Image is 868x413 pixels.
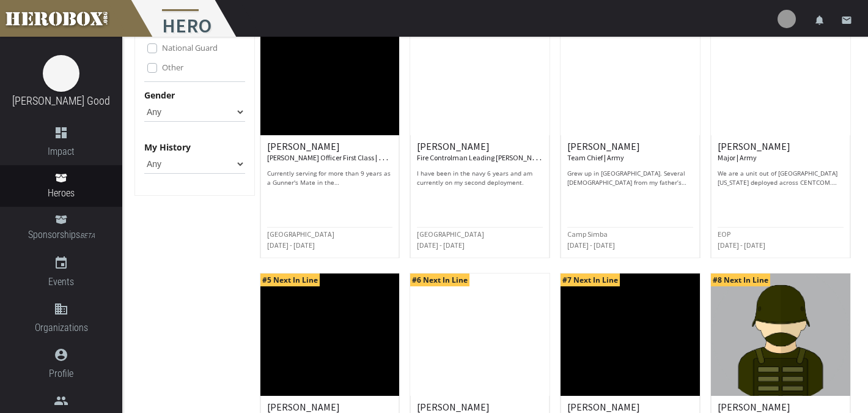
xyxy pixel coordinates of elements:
img: image [43,55,79,92]
small: [PERSON_NAME] Officer First Class | Navy [267,151,395,163]
p: We are a unit out of [GEOGRAPHIC_DATA] [US_STATE] deployed across CENTCOM. Thank you for your don... [718,169,844,187]
h6: [PERSON_NAME] [267,141,393,163]
small: EOP [718,229,730,239]
span: #8 Next In Line [711,273,770,286]
small: [DATE] - [DATE] [718,240,765,250]
img: user-image [778,10,796,28]
p: Grew up in [GEOGRAPHIC_DATA]. Several [DEMOGRAPHIC_DATA] from my father’s side were in the Army w... [567,169,693,187]
label: My History [144,140,191,154]
label: Gender [144,88,175,102]
small: Camp Simba [567,229,608,239]
small: [DATE] - [DATE] [417,240,465,250]
small: [GEOGRAPHIC_DATA] [417,229,484,239]
i: notifications [814,15,825,26]
p: Currently serving for more than 9 years as a Gunner's Mate in the [DEMOGRAPHIC_DATA] Navy and on ... [267,169,393,187]
small: [DATE] - [DATE] [267,240,315,250]
span: #5 Next In Line [260,273,320,286]
span: #6 Next In Line [410,273,469,286]
h6: [PERSON_NAME] [718,141,844,163]
small: Team Chief | Army [567,153,624,162]
label: Other [162,61,183,74]
span: #7 Next In Line [561,273,620,286]
small: [GEOGRAPHIC_DATA] [267,229,334,239]
a: #3 Next In Line [PERSON_NAME] Team Chief | Army Grew up in [GEOGRAPHIC_DATA]. Several [DEMOGRAPHI... [560,12,701,258]
h6: [PERSON_NAME] [567,141,693,163]
h6: [PERSON_NAME] [417,141,543,163]
small: [DATE] - [DATE] [567,240,615,250]
small: Major | Army [718,153,757,162]
a: [PERSON_NAME] Good [12,94,110,107]
small: Fire Controlman Leading [PERSON_NAME] Officer | Navy [417,151,591,163]
small: BETA [80,232,95,240]
a: #2 Next In Line [PERSON_NAME] Fire Controlman Leading [PERSON_NAME] Officer | Navy I have been in... [410,12,550,258]
label: National Guard [162,41,218,54]
i: email [841,15,852,26]
p: I have been in the navy 6 years and am currently on my second deployment. [417,169,543,187]
a: #4 Next In Line [PERSON_NAME] Major | Army We are a unit out of [GEOGRAPHIC_DATA] [US_STATE] depl... [710,12,851,258]
a: #1 Next In Line [PERSON_NAME] [PERSON_NAME] Officer First Class | Navy Currently serving for more... [260,12,400,258]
